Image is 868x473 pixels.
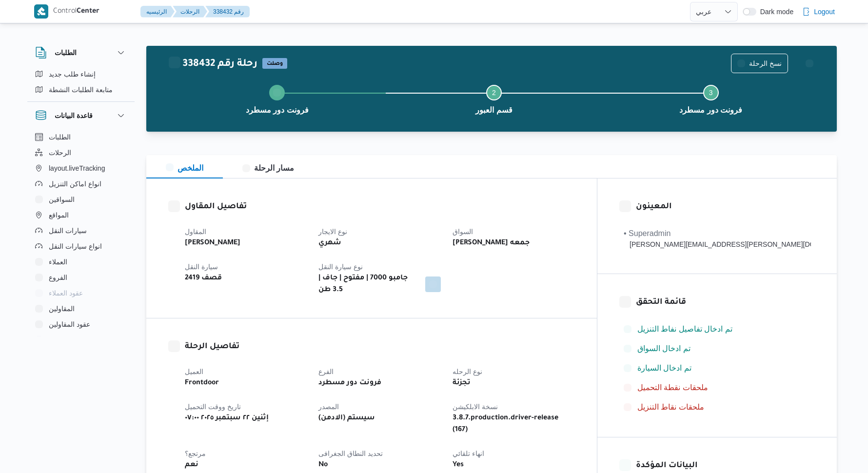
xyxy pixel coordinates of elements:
button: الرئيسيه [140,6,175,18]
button: ملحقات نقاط التنزيل [620,399,815,415]
span: سيارات النقل [49,225,87,236]
span: المقاولين [49,303,75,315]
span: السواق [453,228,473,236]
span: تم ادخال السواق [637,343,690,355]
button: السواقين [31,192,131,207]
span: تم ادخال السيارة [637,362,691,374]
svg: Step 1 is complete [273,89,281,97]
b: Frontdoor [185,377,219,389]
button: اجهزة التليفون [31,332,131,348]
b: Yes [453,459,464,471]
b: تجزئة [453,377,471,389]
button: Actions [800,54,819,73]
b: إثنين ٢٢ سبتمبر ٢٠٢٥ ٠٧:٠٠ [185,413,269,424]
span: العميل [185,368,203,375]
span: السواقين [49,194,75,205]
button: المقاولين [31,301,131,316]
span: نوع الايجار [318,228,347,236]
span: • Superadmin mohamed.nabil@illa.com.eg [624,228,811,250]
button: layout.liveTracking [31,160,131,176]
div: الطلبات [27,66,135,101]
b: Center [77,8,99,16]
span: تم ادخال تفاصيل نفاط التنزيل [637,325,732,333]
span: فرونت دور مسطرد [246,104,309,116]
b: No [318,459,328,471]
h3: تفاصيل الرحلة [185,340,575,354]
b: (سيستم (الادمن [318,413,375,424]
span: إنشاء طلب جديد [49,68,96,80]
button: الرحلات [173,6,207,18]
button: فرونت دور مسطرد [169,73,386,124]
b: [PERSON_NAME] [185,237,240,249]
span: Dark mode [756,8,793,16]
span: المواقع [49,209,69,221]
span: اجهزة التليفون [49,334,89,346]
span: layout.liveTracking [49,162,105,174]
span: الفروع [49,272,67,283]
span: عقود المقاولين [49,318,90,330]
span: فرونت دور مسطرد [679,104,742,116]
button: سيارات النقل [31,223,131,238]
span: المصدر [318,403,339,411]
span: نسخ الرحلة [749,58,782,69]
b: 3.8.7.production.driver-release (167) [453,413,572,436]
span: الطلبات [49,131,71,143]
span: تم ادخال تفاصيل نفاط التنزيل [637,323,732,335]
h3: تفاصيل المقاول [185,200,575,214]
h3: قاعدة البيانات [55,110,93,121]
span: نوع سيارة النقل [318,263,363,271]
span: عقود العملاء [49,287,83,299]
span: ملحقات نقاط التنزيل [637,401,704,413]
button: تم ادخال تفاصيل نفاط التنزيل [620,321,815,337]
button: المواقع [31,207,131,223]
h3: قائمة التحقق [636,296,815,309]
b: وصلت [267,61,283,67]
b: قصف 2419 [185,273,222,284]
b: جامبو 7000 | مفتوح | جاف | 3.5 طن [318,273,418,296]
button: ملحقات نقطة التحميل [620,380,815,395]
button: تم ادخال السواق [620,341,815,356]
button: الفروع [31,270,131,285]
b: [PERSON_NAME] جمعه [453,237,530,249]
span: انواع اماكن التنزيل [49,178,101,190]
button: قاعدة البيانات [35,110,127,121]
button: نسخ الرحلة [731,54,788,73]
div: • Superadmin [624,228,811,239]
span: تاريخ ووقت التحميل [185,403,241,411]
span: نسخة الابلكيشن [453,403,498,411]
button: عقود المقاولين [31,316,131,332]
button: انواع اماكن التنزيل [31,176,131,192]
span: ملحقات نقاط التنزيل [637,403,704,411]
button: الرحلات [31,145,131,160]
span: تحديد النطاق الجغرافى [318,450,383,457]
span: العملاء [49,256,67,268]
span: الملخص [166,164,203,172]
span: تم ادخال السواق [637,344,690,353]
button: عقود العملاء [31,285,131,301]
span: الفرع [318,368,334,375]
button: الطلبات [31,129,131,145]
b: نعم [185,459,198,471]
span: مسار الرحلة [242,164,294,172]
button: إنشاء طلب جديد [31,66,131,82]
h3: البيانات المؤكدة [636,459,815,473]
h3: الطلبات [55,47,77,59]
span: الرحلات [49,147,71,158]
span: متابعة الطلبات النشطة [49,84,113,96]
button: قسم العبور [386,73,603,124]
span: وصلت [262,58,287,69]
div: قاعدة البيانات [27,129,135,340]
button: متابعة الطلبات النشطة [31,82,131,98]
span: قسم العبور [475,104,512,116]
button: Logout [798,2,839,21]
span: تم ادخال السيارة [637,364,691,372]
img: X8yXhbKr1z7QwAAAABJRU5ErkJggg== [34,4,48,19]
span: انواع سيارات النقل [49,240,102,252]
span: 2 [492,89,496,97]
button: العملاء [31,254,131,270]
span: ملحقات نقطة التحميل [637,383,708,392]
span: انهاء تلقائي [453,450,484,457]
span: مرتجع؟ [185,450,206,457]
span: ملحقات نقطة التحميل [637,382,708,394]
b: شهري [318,237,341,249]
